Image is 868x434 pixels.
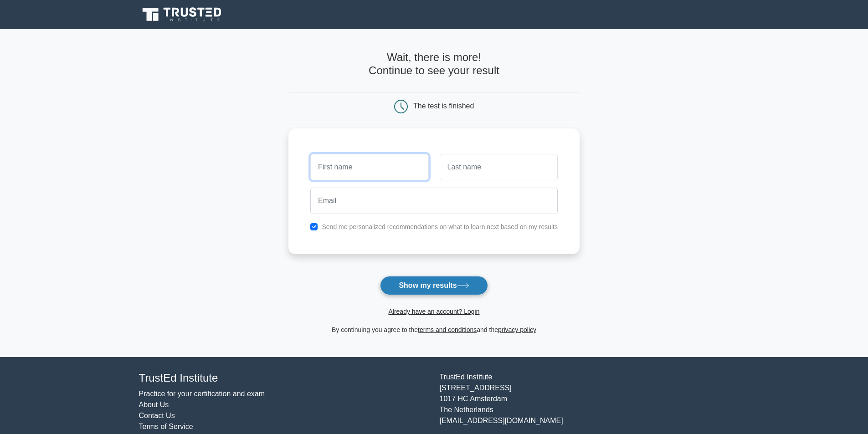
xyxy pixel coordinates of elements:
[139,390,265,398] a: Practice for your certification and exam
[388,308,479,315] a: Already have an account? Login
[139,412,175,419] a: Contact Us
[139,401,169,408] a: About Us
[498,326,536,333] a: privacy policy
[380,276,488,295] button: Show my results
[413,102,474,110] div: The test is finished
[322,223,558,230] label: Send me personalized recommendations on what to learn next based on my results
[310,188,558,214] input: Email
[440,154,558,180] input: Last name
[283,324,585,335] div: By continuing you agree to the and the
[288,51,580,77] h4: Wait, there is more! Continue to see your result
[139,423,193,430] a: Terms of Service
[139,372,429,385] h4: TrustEd Institute
[310,154,428,180] input: First name
[418,326,477,333] a: terms and conditions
